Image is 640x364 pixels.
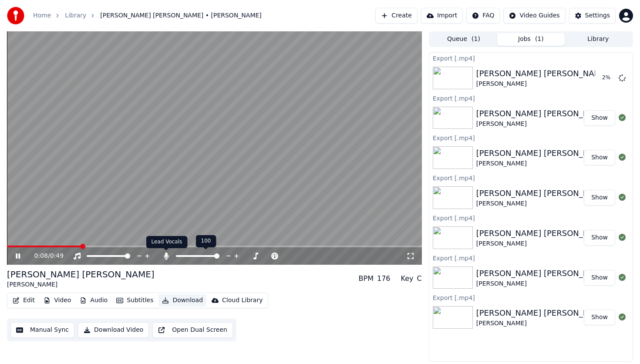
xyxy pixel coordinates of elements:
span: ( 1 ) [535,35,544,44]
nav: breadcrumb [33,11,262,20]
div: / [34,252,55,260]
button: Download Video [78,322,149,338]
div: [PERSON_NAME] [7,280,155,289]
div: [PERSON_NAME] [PERSON_NAME] [476,108,609,120]
div: BPM [359,273,374,284]
button: Library [565,33,632,46]
button: Show [584,310,615,325]
button: Settings [569,8,616,24]
div: Export [.mp4] [429,212,633,223]
div: Export [.mp4] [429,292,633,303]
button: Show [584,150,615,165]
div: [PERSON_NAME] [PERSON_NAME] [7,268,155,280]
div: Export [.mp4] [429,172,633,183]
button: Edit [9,294,38,307]
div: [PERSON_NAME] [476,199,609,208]
div: Export [.mp4] [429,132,633,143]
div: Key [401,273,414,284]
div: [PERSON_NAME] [PERSON_NAME] [476,267,609,280]
div: Lead Vocals [146,236,188,248]
span: ( 1 ) [472,35,480,44]
div: 2 % [602,74,615,81]
button: Audio [76,294,111,307]
div: [PERSON_NAME] [476,120,609,128]
div: [PERSON_NAME] [476,159,609,168]
div: C [417,273,422,284]
div: 100 [196,235,216,247]
div: Settings [585,11,610,20]
div: Export [.mp4] [429,53,633,63]
button: Show [584,270,615,286]
div: [PERSON_NAME] [PERSON_NAME] [476,187,609,199]
button: Video Guides [503,8,565,24]
div: Export [.mp4] [429,253,633,263]
button: Show [584,230,615,246]
button: Manual Sync [10,322,74,338]
div: [PERSON_NAME] [PERSON_NAME] [476,67,609,80]
button: Create [375,8,418,24]
button: Subtitles [113,294,157,307]
span: [PERSON_NAME] [PERSON_NAME] • [PERSON_NAME] [100,11,262,20]
div: [PERSON_NAME] [476,280,609,288]
button: Jobs [497,33,564,46]
span: 0:49 [50,252,64,260]
div: Export [.mp4] [429,93,633,103]
div: [PERSON_NAME] [476,80,609,88]
img: youka [7,7,24,24]
button: Video [40,294,74,307]
a: Library [65,11,86,20]
div: [PERSON_NAME] [476,239,609,248]
button: Show [584,190,615,206]
button: Import [421,8,463,24]
button: Queue [430,33,497,46]
button: FAQ [466,8,500,24]
a: Home [33,11,51,20]
button: Show [584,110,615,126]
div: [PERSON_NAME] [PERSON_NAME] [476,147,609,159]
button: Open Dual Screen [152,322,233,338]
div: [PERSON_NAME] [PERSON_NAME] [476,227,609,239]
div: [PERSON_NAME] [476,319,609,328]
button: Download [158,294,206,307]
div: [PERSON_NAME] [PERSON_NAME] [476,307,609,319]
span: 0:08 [34,252,48,260]
div: 176 [377,273,391,284]
div: Cloud Library [222,296,263,305]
